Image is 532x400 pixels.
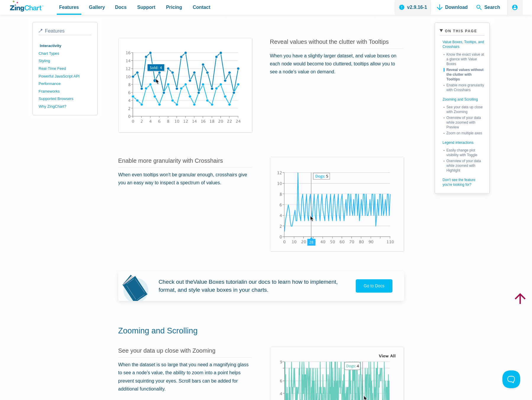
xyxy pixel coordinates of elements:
p: When the dataset is so large that you need a magnifying glass to see a node's value, the ability ... [118,361,252,393]
a: Reveal values without the clutter with Tooltips [270,38,389,45]
a: Overview of your data while zoomed with Preview [444,114,485,130]
iframe: Toggle Customer Support [502,370,520,388]
a: Zooming and Scrolling [440,92,485,104]
a: Supported Browsers [39,95,91,103]
a: Enable more granularity with Crosshairs [444,82,485,92]
p: When you have a slightly larger dataset, and value boxes on each node would become too cluttered,... [270,52,404,76]
a: Interactivity [39,42,91,50]
a: Zooming and Scrolling [118,326,198,335]
p: When even tooltips won't be granular enough, crosshairs give you an easy way to inspect a spectru... [118,171,252,187]
span: Pricing [166,3,182,11]
span: Contact [193,3,211,11]
a: Reveal values without the clutter with Tooltips [444,66,485,82]
a: Frameworks [39,88,91,95]
a: Real-Time Feed [39,65,91,72]
a: Overview of your data while zoomed with Highlight [444,157,485,173]
span: Go to Docs [364,283,384,288]
a: Easily change plot visibility with Toggle [444,147,485,157]
a: Enable more granularity with Crosshairs [118,157,223,164]
span: Docs [115,3,127,11]
span: Features [59,3,79,11]
a: See your data up close with Zooming [444,104,485,114]
span: Value Boxes tutorial [193,279,243,285]
a: Performance [39,80,91,88]
summary: On This Page [440,28,485,36]
a: Powerful JavaScript API [39,72,91,80]
img: book [122,271,148,301]
a: Zoom on multiple axes [444,130,485,136]
a: Why ZingChart? [39,103,91,110]
a: Don't see the feature you're looking for? [440,173,485,189]
a: Value Boxes, Tooltips, and Crosshairs [440,38,485,51]
a: ZingChart Logo. Click to return to the homepage [10,1,43,12]
a: Go to Docs [356,279,392,293]
a: Styling [39,57,91,65]
a: Chart Types [39,50,91,57]
div: Click to interact [270,157,404,251]
div: Click to interact [119,38,252,132]
a: Legend interactions [440,136,485,147]
p: Check out the in our docs to learn how to implement, format, and style value boxes in your charts. [159,278,341,294]
span: Support [137,3,155,11]
span: Gallery [89,3,105,11]
a: Features [39,28,91,35]
a: Know the exact value at a glance with Value Boxes [444,51,485,66]
span: Features [45,28,65,34]
a: See your data up close with Zooming [118,347,216,354]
